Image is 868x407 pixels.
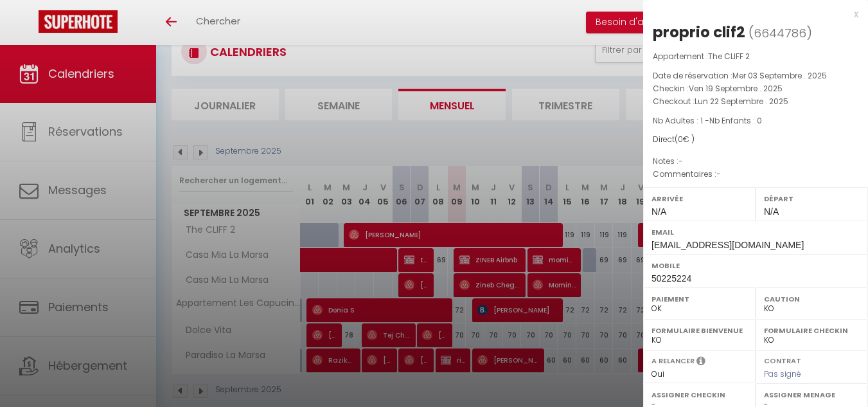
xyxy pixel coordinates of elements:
[748,24,812,42] span: ( )
[653,50,858,63] p: Appartement :
[651,206,666,217] span: N/A
[754,25,806,41] span: 6644786
[653,155,858,168] p: Notes :
[764,192,860,205] label: Départ
[653,69,858,82] p: Date de réservation :
[678,156,683,167] span: -
[653,82,858,95] p: Checkin :
[653,115,762,126] span: Nb Adultes : 1 -
[709,115,762,126] span: Nb Enfants : 0
[716,168,721,179] span: -
[651,273,691,284] span: 50225224
[764,388,860,401] label: Assigner Menage
[653,22,745,42] div: proprio clif2
[10,5,49,44] button: Ouvrir le widget de chat LiveChat
[651,226,860,239] label: Email
[708,51,750,62] span: The CLIFF 2
[764,324,860,337] label: Formulaire Checkin
[651,293,747,305] label: Paiement
[653,168,858,181] p: Commentaires :
[651,356,695,366] label: A relancer
[653,95,858,108] p: Checkout :
[764,293,860,305] label: Caution
[689,83,783,94] span: Ven 19 Septembre . 2025
[675,134,695,145] span: ( € )
[651,388,747,401] label: Assigner Checkin
[695,96,788,107] span: Lun 22 Septembre . 2025
[764,356,801,364] label: Contrat
[732,70,827,81] span: Mer 03 Septembre . 2025
[651,192,747,205] label: Arrivée
[696,356,705,370] i: Sélectionner OUI si vous souhaiter envoyer les séquences de messages post-checkout
[643,6,858,22] div: x
[764,368,801,379] span: Pas signé
[678,134,683,145] span: 0
[653,134,858,146] div: Direct
[651,240,804,250] span: [EMAIL_ADDRESS][DOMAIN_NAME]
[651,259,860,272] label: Mobile
[651,324,747,337] label: Formulaire Bienvenue
[764,206,779,217] span: N/A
